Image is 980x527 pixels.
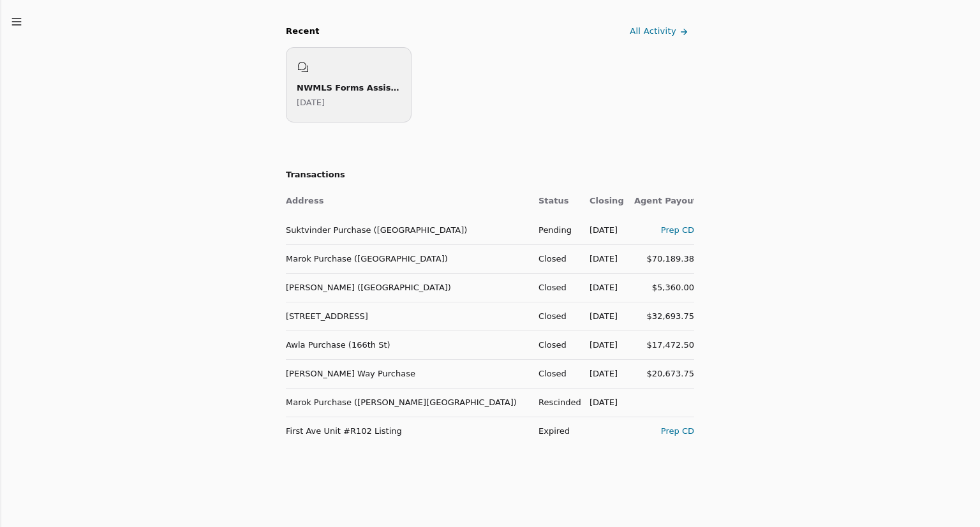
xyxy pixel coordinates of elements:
td: [PERSON_NAME] ([GEOGRAPHIC_DATA]) [286,273,528,302]
td: Expired [528,417,579,445]
td: [DATE] [579,244,624,273]
td: Closed [528,302,579,330]
div: Prep CD [634,424,694,438]
td: Closed [528,244,579,273]
td: Closed [528,330,579,359]
td: Suktvinder Purchase ([GEOGRAPHIC_DATA]) [286,216,528,244]
th: Agent Payout [624,187,694,216]
td: [DATE] [579,302,624,330]
a: NWMLS Forms Assistance Request[DATE] [286,47,412,122]
div: $20,673.75 [634,367,694,380]
td: Rescinded [528,388,579,417]
td: Pending [528,216,579,244]
div: $70,189.38 [634,252,694,265]
th: Closing [579,187,624,216]
div: $17,472.50 [634,338,694,352]
td: Closed [528,359,579,388]
span: All Activity [630,25,676,38]
a: All Activity [627,21,694,42]
div: $5,360.00 [634,281,694,294]
td: [DATE] [579,388,624,417]
h2: Transactions [286,168,694,182]
td: Awla Purchase (166th St) [286,330,528,359]
td: Marok Purchase ([GEOGRAPHIC_DATA]) [286,244,528,273]
td: First Ave Unit #R102 Listing [286,417,528,445]
div: Prep CD [634,223,694,237]
th: Address [286,187,528,216]
div: NWMLS Forms Assistance Request [297,81,401,94]
td: [DATE] [579,330,624,359]
div: Recent [286,25,320,38]
td: [DATE] [579,273,624,302]
td: Closed [528,273,579,302]
time: Wednesday, June 25, 2025 at 11:53:32 PM [297,98,325,107]
td: [PERSON_NAME] Way Purchase [286,359,528,388]
th: Status [528,187,579,216]
td: Marok Purchase ([PERSON_NAME][GEOGRAPHIC_DATA]) [286,388,528,417]
td: [DATE] [579,359,624,388]
td: [STREET_ADDRESS] [286,302,528,330]
td: [DATE] [579,216,624,244]
div: $32,693.75 [634,309,694,323]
